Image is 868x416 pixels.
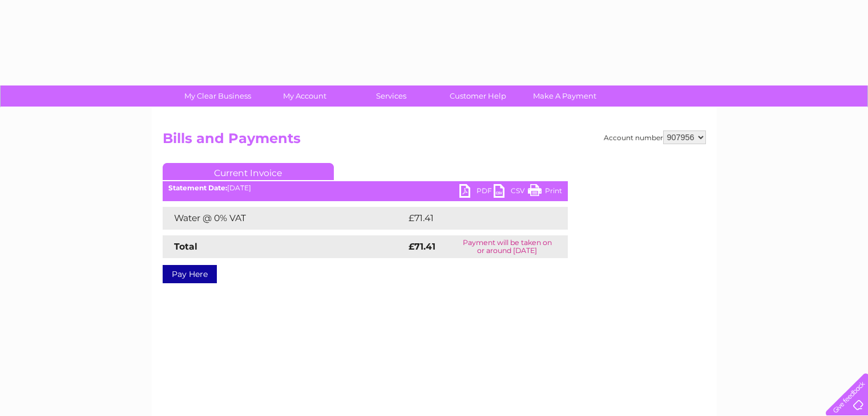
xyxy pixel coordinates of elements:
td: Water @ 0% VAT [163,207,406,230]
div: Account number [604,130,706,144]
strong: £71.41 [409,241,435,252]
div: [DATE] [163,184,568,192]
a: My Clear Business [171,85,265,107]
td: £71.41 [406,207,543,230]
a: Customer Help [431,85,525,107]
a: Services [344,85,438,107]
strong: Total [174,241,197,252]
a: My Account [257,85,352,107]
a: CSV [494,184,528,201]
a: Current Invoice [163,163,334,180]
a: Make A Payment [518,85,612,107]
h2: Bills and Payments [163,130,706,152]
a: Print [528,184,562,201]
td: Payment will be taken on or around [DATE] [447,235,567,258]
b: Statement Date: [168,183,227,192]
a: Pay Here [163,265,217,283]
a: PDF [459,184,494,201]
